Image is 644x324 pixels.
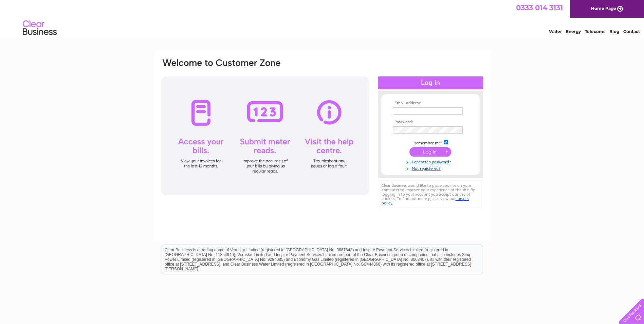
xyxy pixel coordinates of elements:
[585,29,605,34] a: Telecoms
[393,165,470,171] a: Not registered?
[549,29,562,34] a: Water
[391,139,470,146] td: Remember me?
[566,29,581,34] a: Energy
[382,196,469,205] a: cookies policy
[393,158,470,165] a: Forgotten password?
[516,3,563,12] a: 0333 014 3131
[162,4,483,33] div: Clear Business is a trading name of Verastar Limited (registered in [GEOGRAPHIC_DATA] No. 3667643...
[409,147,451,157] input: Submit
[378,180,483,209] div: Clear Business would like to place cookies on your computer to improve your experience of the sit...
[623,29,640,34] a: Contact
[391,120,470,125] th: Password:
[609,29,619,34] a: Blog
[22,18,57,38] img: logo.png
[391,101,470,106] th: Email Address:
